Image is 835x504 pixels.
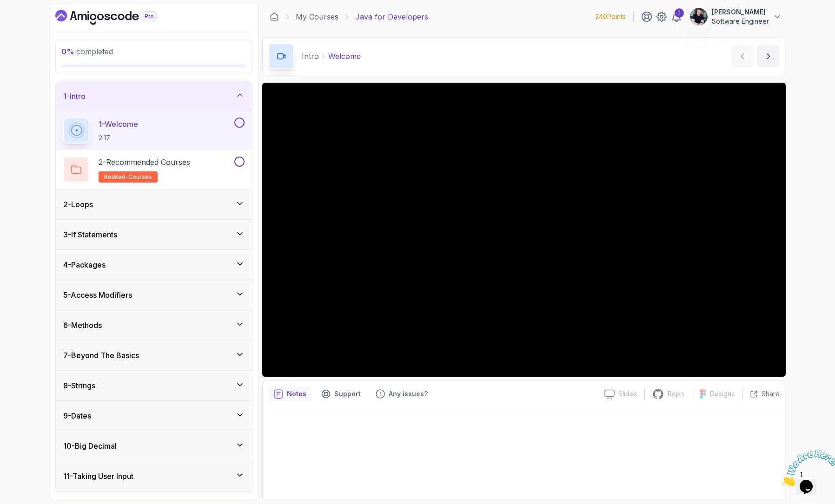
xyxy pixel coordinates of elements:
p: Software Engineer [712,17,769,26]
p: 1 - Welcome [99,118,138,130]
p: Share [762,389,780,399]
button: Share [742,389,780,399]
button: Feedback button [370,386,433,401]
h3: 5 - Access Modifiers [63,289,132,301]
span: 1 [4,4,7,12]
button: 2-Loops [56,190,252,219]
h3: 3 - If Statements [63,229,117,240]
button: 8-Strings [56,371,252,400]
h3: 2 - Loops [63,199,93,210]
div: 1 [675,8,684,18]
h3: 8 - Strings [63,380,95,391]
button: 4-Packages [56,250,252,280]
p: Support [334,389,361,399]
p: [PERSON_NAME] [712,7,769,17]
p: Repo [668,389,684,399]
a: Dashboard [270,12,279,21]
button: 9-Dates [56,401,252,431]
p: 2 - Recommended Courses [99,157,190,168]
p: Intro [302,51,319,62]
img: Chat attention grabber [4,4,61,40]
button: user profile image[PERSON_NAME]Software Engineer [689,7,782,26]
p: Any issues? [389,389,428,399]
button: previous content [731,45,754,67]
p: Slides [618,389,637,399]
a: 1 [671,11,682,22]
iframe: 1 - Hi [262,83,786,377]
a: Dashboard [55,10,178,25]
button: 2-Recommended Coursesrelated-courses [63,157,245,183]
h3: 6 - Methods [63,320,102,331]
button: 1-Welcome2:17 [63,118,245,144]
button: 1-Intro [56,81,252,111]
p: Notes [287,389,306,399]
button: 5-Access Modifiers [56,280,252,310]
span: completed [61,47,113,56]
button: 6-Methods [56,310,252,340]
button: next content [757,45,780,67]
button: 10-Big Decimal [56,431,252,461]
span: related-courses [104,173,152,181]
p: 240 Points [595,12,626,21]
h3: 11 - Taking User Input [63,471,133,482]
button: 3-If Statements [56,220,252,249]
span: 0 % [61,47,74,56]
button: notes button [268,386,312,401]
p: Java for Developers [355,11,428,22]
p: Welcome [328,51,361,62]
button: 7-Beyond The Basics [56,340,252,370]
iframe: chat widget [777,446,835,490]
p: 2:17 [99,133,138,143]
h3: 9 - Dates [63,410,91,421]
p: Designs [710,389,735,399]
h3: 4 - Packages [63,259,106,270]
button: 11-Taking User Input [56,461,252,491]
h3: 1 - Intro [63,91,86,102]
img: user profile image [690,8,708,26]
h3: 10 - Big Decimal [63,440,117,452]
h3: 7 - Beyond The Basics [63,350,139,361]
a: My Courses [296,11,338,22]
button: Support button [316,386,366,401]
